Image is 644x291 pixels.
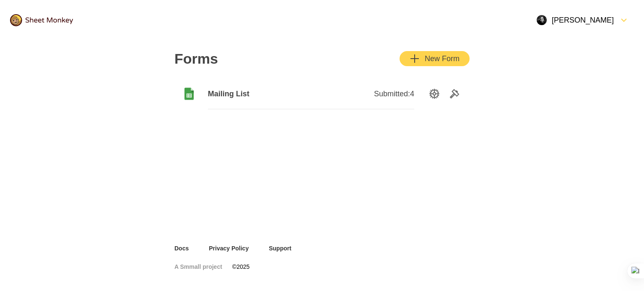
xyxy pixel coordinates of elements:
a: Docs [174,244,189,252]
svg: Add [410,54,420,64]
button: Open Menu [532,10,634,30]
a: Support [269,244,291,252]
svg: Tools [449,89,460,99]
span: © 2025 [232,263,249,271]
svg: FormDown [619,15,629,25]
h2: Forms [174,50,218,67]
div: New Form [410,54,460,64]
a: Privacy Policy [209,244,249,252]
a: A Smmall project [174,263,222,271]
svg: SettingsOption [429,89,439,99]
span: Submitted: 4 [374,89,414,99]
span: Mailing List [208,89,311,99]
div: [PERSON_NAME] [537,15,614,25]
img: logo@2x.png [10,14,73,26]
button: AddNew Form [400,51,470,66]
